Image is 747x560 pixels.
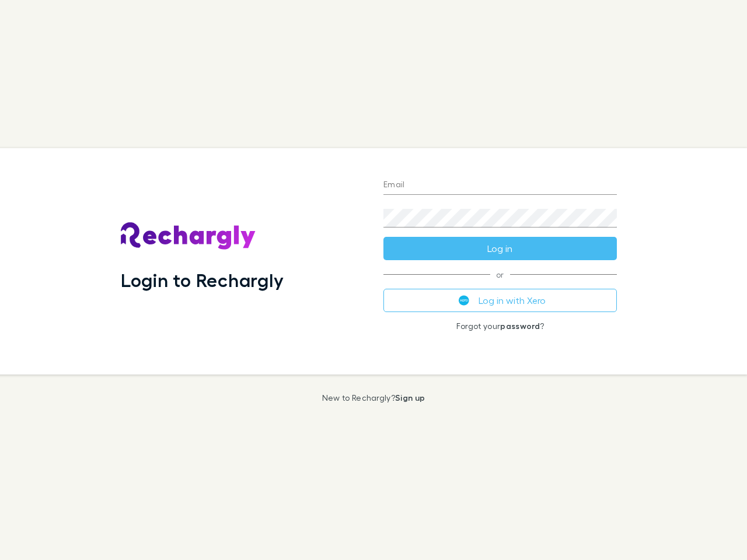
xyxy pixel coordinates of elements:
img: Rechargly's Logo [121,222,256,250]
p: Forgot your ? [383,321,617,331]
span: or [383,274,617,275]
button: Log in with Xero [383,289,617,312]
button: Log in [383,237,617,260]
p: New to Rechargly? [322,393,425,402]
a: password [500,321,540,331]
a: Sign up [395,393,425,402]
img: Xero's logo [459,295,469,306]
h1: Login to Rechargly [121,269,284,291]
